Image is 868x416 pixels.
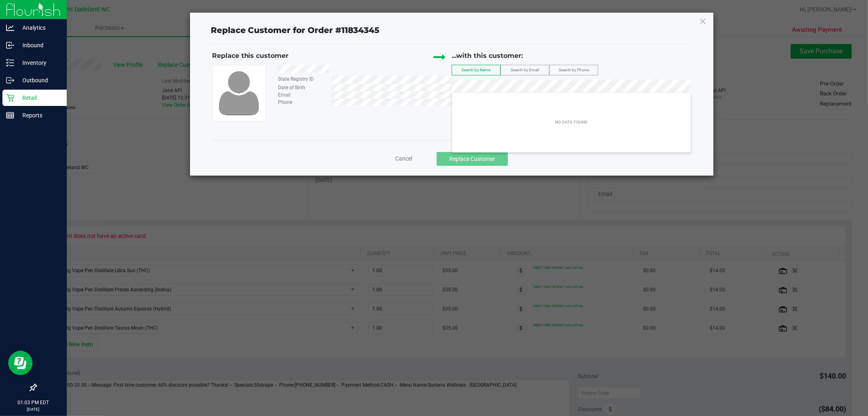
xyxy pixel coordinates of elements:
[214,68,264,118] img: user-icon.png
[6,94,14,102] inline-svg: Retail
[14,110,63,120] p: Reports
[206,24,385,37] span: Replace Customer for Order #11834345
[461,68,490,72] span: Search by Name
[6,24,14,32] inline-svg: Analytics
[437,152,508,166] button: Replace Customer
[212,52,289,59] span: Replace this customer
[14,93,63,103] p: Retail
[6,111,14,119] inline-svg: Reports
[272,99,332,106] div: Phone
[452,52,523,59] span: ...with this customer:
[559,68,589,72] span: Search by Phone
[551,115,593,130] div: NO DATA FOUND
[8,351,33,375] iframe: Resource center
[14,58,63,68] p: Inventory
[272,84,332,91] div: Date of Birth
[6,76,14,84] inline-svg: Outbound
[6,41,14,49] inline-svg: Inbound
[6,59,14,67] inline-svg: Inventory
[4,399,63,406] p: 01:03 PM EDT
[14,23,63,33] p: Analytics
[4,406,63,412] p: [DATE]
[511,68,539,72] span: Search by Email
[14,40,63,50] p: Inbound
[395,155,412,162] span: Cancel
[272,75,332,83] div: State Registry ID
[272,91,332,99] div: Email
[14,75,63,85] p: Outbound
